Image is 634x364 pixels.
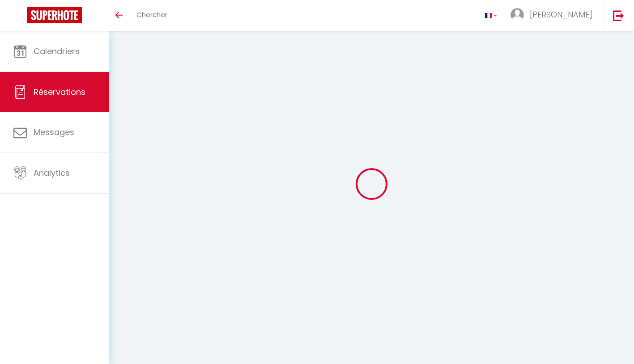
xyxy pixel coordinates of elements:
[136,10,167,19] span: Chercher
[511,8,524,21] img: ...
[34,167,70,178] span: Analytics
[34,46,80,57] span: Calendriers
[34,127,74,138] span: Messages
[530,9,592,20] span: [PERSON_NAME]
[613,10,624,21] img: logout
[34,86,85,97] span: Réservations
[27,7,82,23] img: Super Booking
